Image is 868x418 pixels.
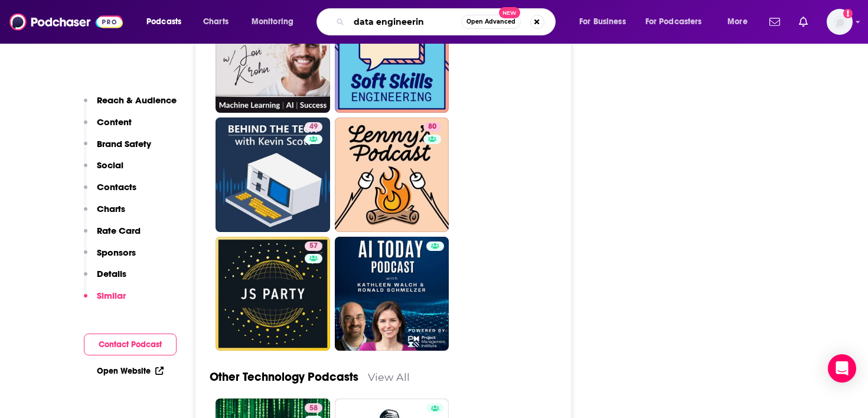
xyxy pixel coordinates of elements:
p: Contacts [97,181,136,192]
button: Reach & Audience [84,94,177,116]
div: Open Intercom Messenger [828,354,856,383]
span: Charts [203,14,229,30]
svg: Add a profile image [843,9,853,18]
a: Other Technology Podcasts [210,370,358,384]
span: 49 [309,121,318,133]
span: For Business [579,14,626,30]
input: Search podcasts, credits, & more... [349,12,461,31]
button: Charts [84,203,125,225]
button: Content [84,116,132,138]
a: Open Website [97,366,164,376]
img: User Profile [827,9,853,35]
span: 57 [309,240,318,252]
button: Social [84,159,123,181]
a: 80 [423,122,441,132]
a: Show notifications dropdown [765,12,785,32]
p: Rate Card [97,225,141,236]
p: Social [97,159,123,171]
span: For Podcasters [645,14,702,30]
button: Sponsors [84,247,136,269]
img: Podchaser - Follow, Share and Rate Podcasts [9,11,123,33]
span: Podcasts [146,14,181,30]
a: 57 [305,241,322,251]
p: Similar [97,290,126,301]
span: 58 [309,403,318,414]
a: 58 [305,403,322,413]
p: Sponsors [97,247,136,258]
p: Content [97,116,132,128]
span: Open Advanced [466,19,515,25]
p: Details [97,268,126,279]
button: open menu [243,12,309,31]
p: Reach & Audience [97,94,177,106]
button: Open AdvancedNew [461,15,521,29]
a: 80 [335,117,449,232]
a: 49 [216,117,330,232]
button: open menu [571,12,641,31]
button: open menu [138,12,197,31]
span: New [499,7,520,18]
span: Logged in as danikarchmer [827,9,853,35]
p: Charts [97,203,125,214]
button: open menu [638,12,719,31]
span: Monitoring [252,14,293,30]
button: Show profile menu [827,9,853,35]
button: Contact Podcast [84,334,177,355]
button: Details [84,268,126,290]
a: 49 [305,122,322,132]
a: 57 [216,237,330,351]
button: Contacts [84,181,136,203]
span: 80 [428,121,436,133]
button: Similar [84,290,126,312]
a: Show notifications dropdown [794,12,812,32]
button: open menu [719,12,762,31]
p: Brand Safety [97,138,151,149]
a: Charts [195,12,236,31]
div: Search podcasts, credits, & more... [328,8,567,35]
button: Rate Card [84,225,141,247]
span: More [727,14,748,30]
a: View All [368,371,410,383]
button: Brand Safety [84,138,151,160]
